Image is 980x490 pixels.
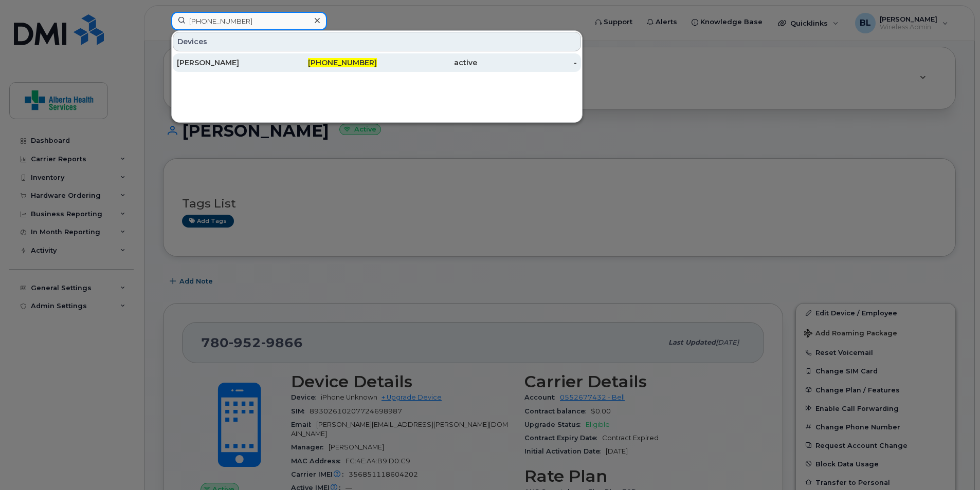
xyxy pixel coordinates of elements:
[173,32,581,51] div: Devices
[377,58,477,68] div: active
[177,58,277,68] div: [PERSON_NAME]
[477,58,577,68] div: -
[171,12,327,30] input: Find something...
[308,58,377,67] span: [PHONE_NUMBER]
[173,53,581,72] a: [PERSON_NAME][PHONE_NUMBER]active-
